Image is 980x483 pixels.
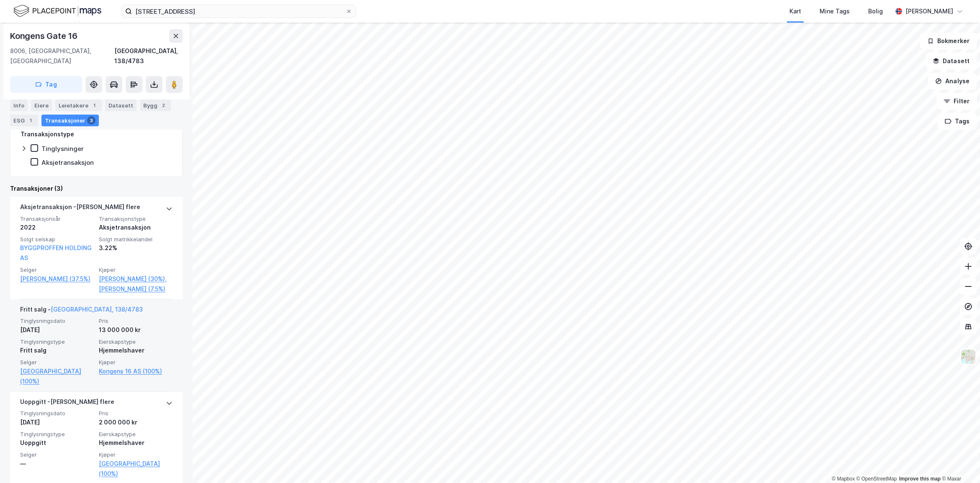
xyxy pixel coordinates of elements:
[132,5,346,18] input: Søk på adresse, matrikkel, gårdeiere, leietakere eller personer
[21,129,74,139] div: Transaksjonstype
[820,6,850,16] div: Mine Tags
[832,476,855,482] a: Mapbox
[51,306,143,313] a: [GEOGRAPHIC_DATA], 138/4783
[99,359,173,366] span: Kjøper
[20,236,94,243] span: Solgt selskap
[99,338,173,345] span: Eierskapstype
[20,431,94,438] span: Tinglysningstype
[99,366,173,376] a: Kongens 16 AS (100%)
[99,451,173,458] span: Kjøper
[20,317,94,325] span: Tinglysningsdato
[99,431,173,438] span: Eierskapstype
[159,101,168,110] div: 2
[10,29,79,43] div: Kongens Gate 16
[20,451,94,458] span: Selger
[55,100,102,111] div: Leietakere
[99,438,173,448] div: Hjemmelshaver
[20,274,94,284] a: [PERSON_NAME] (37.5%)
[99,243,173,253] div: 3.22%
[99,317,173,325] span: Pris
[10,76,82,93] button: Tag
[20,459,94,469] div: —
[99,215,173,222] span: Transaksjonstype
[20,215,94,222] span: Transaksjonsår
[899,476,941,482] a: Improve this map
[20,366,94,386] a: [GEOGRAPHIC_DATA] (100%)
[20,304,143,318] div: Fritt salg -
[20,359,94,366] span: Selger
[920,33,977,49] button: Bokmerker
[87,116,95,125] div: 3
[99,345,173,355] div: Hjemmelshaver
[26,116,35,125] div: 1
[960,349,976,365] img: Z
[99,222,173,233] div: Aksjetransaksjon
[868,6,883,16] div: Bolig
[20,222,94,233] div: 2022
[20,438,94,448] div: Uoppgitt
[41,145,84,153] div: Tinglysninger
[99,236,173,243] span: Solgt matrikkelandel
[20,244,92,261] a: BYGGPROFFEN HOLDING AS
[114,46,183,66] div: [GEOGRAPHIC_DATA], 138/4783
[20,345,94,355] div: Fritt salg
[20,397,114,410] div: Uoppgitt - [PERSON_NAME] flere
[13,4,101,18] img: logo.f888ab2527a4732fd821a326f86c7f29.svg
[99,417,173,427] div: 2 000 000 kr
[10,184,183,194] div: Transaksjoner (3)
[20,338,94,345] span: Tinglysningstype
[90,101,98,110] div: 1
[20,266,94,273] span: Selger
[105,100,137,111] div: Datasett
[99,274,173,284] a: [PERSON_NAME] (30%),
[41,115,99,126] div: Transaksjoner
[99,459,173,479] a: [GEOGRAPHIC_DATA] (100%)
[140,100,171,111] div: Bygg
[938,113,977,130] button: Tags
[926,53,977,69] button: Datasett
[20,325,94,335] div: [DATE]
[10,46,114,66] div: 8006, [GEOGRAPHIC_DATA], [GEOGRAPHIC_DATA]
[20,202,140,215] div: Aksjetransaksjon - [PERSON_NAME] flere
[10,100,28,111] div: Info
[10,115,38,126] div: ESG
[928,73,977,89] button: Analyse
[99,410,173,417] span: Pris
[936,93,977,110] button: Filter
[99,325,173,335] div: 13 000 000 kr
[938,443,980,483] iframe: Chat Widget
[41,158,94,166] div: Aksjetransaksjon
[938,443,980,483] div: Kontrollprogram for chat
[31,100,52,111] div: Eiere
[99,266,173,273] span: Kjøper
[99,284,173,294] a: [PERSON_NAME] (7.5%)
[905,6,953,16] div: [PERSON_NAME]
[789,6,801,16] div: Kart
[20,417,94,427] div: [DATE]
[20,410,94,417] span: Tinglysningsdato
[856,476,897,482] a: OpenStreetMap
